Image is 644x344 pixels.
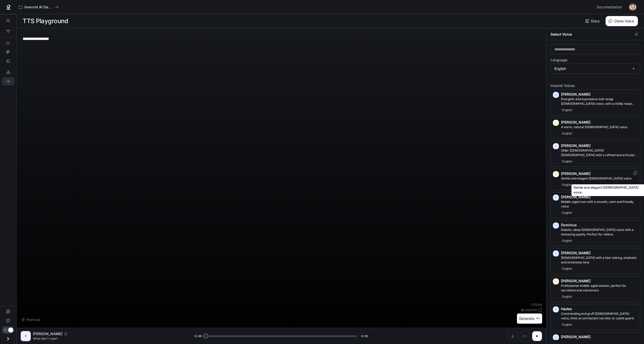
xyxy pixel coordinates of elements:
p: 17 / 1000 [531,303,542,307]
p: ⌘⏎ [536,317,540,320]
a: Dashboards [2,39,14,47]
span: English [561,130,573,137]
button: Copy Voice ID [62,332,70,335]
a: Traces [2,48,14,56]
span: English [561,266,573,272]
button: User avatar [628,2,638,12]
span: English [561,182,573,188]
p: Inworld Voices [551,84,640,87]
a: Overview [2,16,14,24]
p: [PERSON_NAME] [33,331,62,336]
p: What don't I see? [33,336,182,341]
p: Middle-aged man with a smooth, calm and friendly voice [561,200,638,209]
p: [PERSON_NAME] [561,250,638,256]
button: All workspaces [17,2,61,12]
img: User avatar [629,4,636,11]
span: English [561,210,573,216]
p: Male with a fast-talking, emphatic and streetwise tone [561,256,638,265]
p: Gentle and elegant female voice [561,176,638,181]
button: Open drawer [2,334,14,344]
p: [PERSON_NAME] [561,120,638,125]
a: Feedback [2,317,14,325]
span: English [561,238,573,244]
a: Documentation [2,308,14,316]
p: Robotic, deep male voice with a menacing quality. Perfect for villains [561,228,638,237]
p: Commanding and gruff male voice, think an omniscient narrator or castle guard [561,311,638,321]
span: Documentation [597,4,622,10]
button: Clone Voice [606,16,638,26]
span: 0:00 [195,334,202,339]
span: English [561,294,573,300]
button: Inspect [520,331,530,341]
p: Energetic and expressive mid-range male voice, with a mildly nasal quality [561,97,638,106]
div: C [22,332,30,340]
p: Inworld AI Demos [24,5,53,9]
span: Dark mode toggle [8,327,13,333]
p: A warm, natural female voice [561,125,638,129]
p: Hades [561,306,638,311]
a: TTS Playground [2,77,14,85]
a: Logs [2,57,14,65]
p: [PERSON_NAME] [561,334,638,339]
span: English [561,322,573,328]
p: Dominus [561,222,638,228]
span: English [561,158,573,164]
p: $ 0.000170 [521,308,537,312]
p: [PERSON_NAME] [561,143,638,148]
p: [PERSON_NAME] [561,171,638,176]
span: English [561,107,573,113]
p: Older British male with a refined and articulate voice [561,148,638,157]
button: Generate⌘⏎ [517,313,542,324]
button: Shortcuts [21,316,42,324]
a: LLM Playground [2,68,14,76]
p: [PERSON_NAME] [561,92,638,97]
h1: TTS Playground [23,16,68,26]
span: 0:01 [361,334,368,339]
a: Docs [584,16,601,26]
p: Professional middle-aged woman, perfect for narrations and voiceovers [561,283,638,293]
button: Copy Voice ID [633,171,638,175]
p: Language [551,58,567,62]
a: Documentation [595,2,626,12]
a: Graph Registry [2,27,14,35]
button: Download audio [508,331,518,341]
div: English [551,64,640,73]
p: [PERSON_NAME] [561,195,638,200]
p: [PERSON_NAME] [561,278,638,283]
